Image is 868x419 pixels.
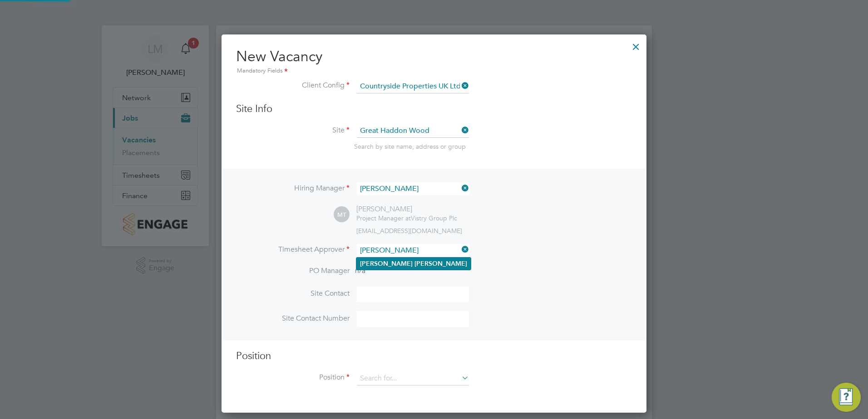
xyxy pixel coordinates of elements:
div: Vistry Group Plc [356,214,457,222]
label: Hiring Manager [236,184,350,193]
h3: Position [236,350,632,363]
label: Site [236,126,350,135]
span: Search by site name, address or group [354,142,466,151]
label: Position [236,373,350,382]
input: Search for... [357,80,469,93]
input: Search for... [357,182,469,195]
label: Timesheet Approver [236,245,350,254]
span: [EMAIL_ADDRESS][DOMAIN_NAME] [356,227,462,235]
label: PO Manager [236,266,350,276]
b: [PERSON_NAME] [414,260,467,268]
input: Search for... [357,124,469,138]
label: Client Config [236,81,350,90]
input: Search for... [357,244,469,257]
label: Site Contact Number [236,314,350,323]
span: n/a [355,266,365,275]
button: Engage Resource Center [832,383,861,412]
span: MT [334,207,350,223]
h2: New Vacancy [236,47,632,76]
input: Search for... [357,372,469,385]
div: [PERSON_NAME] [356,205,457,214]
h3: Site Info [236,102,632,116]
label: Site Contact [236,289,350,298]
b: [PERSON_NAME] [360,260,413,268]
span: Project Manager at [356,214,411,222]
div: Mandatory Fields [236,66,632,76]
